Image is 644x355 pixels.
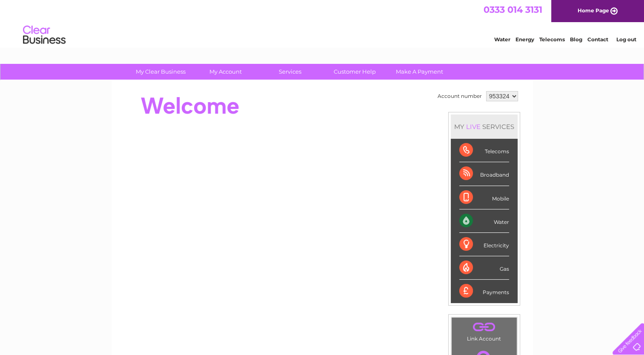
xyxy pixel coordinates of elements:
[435,89,484,103] td: Account number
[494,36,510,43] a: Water
[459,209,509,233] div: Water
[451,115,518,139] div: MY SERVICES
[459,139,509,162] div: Telecoms
[459,162,509,186] div: Broadband
[539,36,565,43] a: Telecoms
[121,5,524,41] div: Clear Business is a trading name of Verastar Limited (registered in [GEOGRAPHIC_DATA] No. 3667643...
[190,64,260,80] a: My Account
[484,4,542,15] a: 0333 014 3131
[464,123,482,131] div: LIVE
[255,64,325,80] a: Services
[616,36,636,43] a: Log out
[23,22,66,48] img: logo.png
[587,36,608,43] a: Contact
[454,320,515,335] a: .
[459,233,509,256] div: Electricity
[126,64,196,80] a: My Clear Business
[384,64,455,80] a: Make A Payment
[451,317,517,344] td: Link Account
[515,36,534,43] a: Energy
[570,36,582,43] a: Blog
[459,256,509,280] div: Gas
[459,186,509,209] div: Mobile
[459,280,509,303] div: Payments
[320,64,390,80] a: Customer Help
